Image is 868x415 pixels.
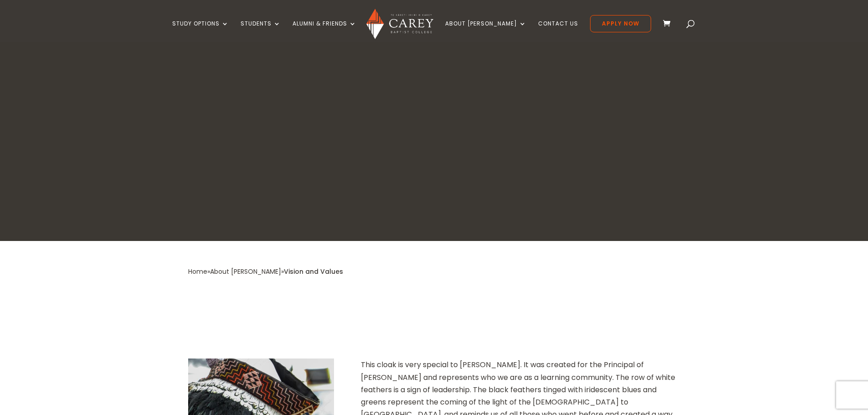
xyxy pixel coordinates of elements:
[445,20,526,42] a: About [PERSON_NAME]
[172,20,229,42] a: Study Options
[293,20,356,42] a: Alumni & Friends
[366,9,433,39] img: Carey Baptist College
[188,267,343,276] span: » »
[241,20,281,42] a: Students
[538,20,578,42] a: Contact Us
[188,267,207,276] a: Home
[210,267,281,276] a: About [PERSON_NAME]
[590,15,651,32] a: Apply Now
[284,267,343,276] span: Vision and Values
